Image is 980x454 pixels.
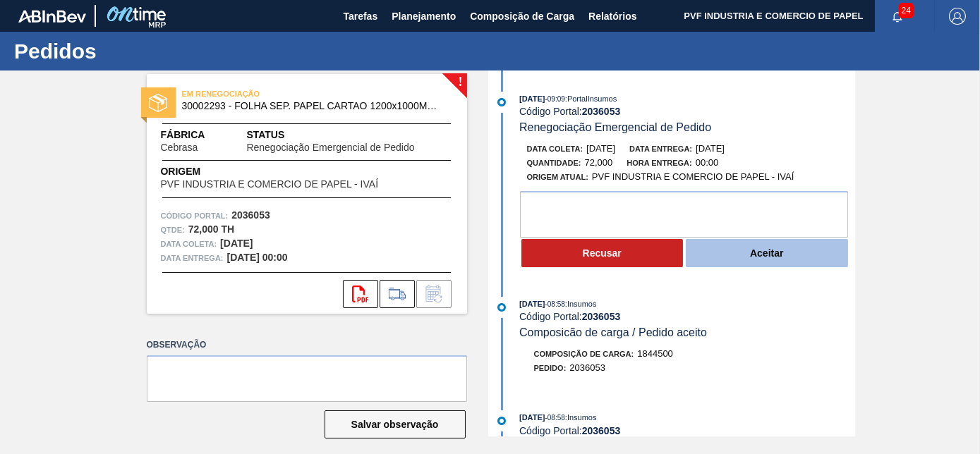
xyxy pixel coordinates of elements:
[161,251,224,265] span: Data entrega:
[519,326,707,338] span: Composicão de carga / Pedido aceito
[470,8,574,25] span: Composição de Carga
[220,238,253,249] strong: [DATE]
[380,280,415,308] div: Ir para Composição de Carga
[899,3,914,18] span: 24
[497,98,506,106] img: atual
[569,362,605,373] span: 2036053
[182,101,438,111] span: 30002293 - FOLHA SEP. PAPEL CARTAO 1200x1000M 350g
[582,311,621,322] strong: 2036053
[582,106,621,117] strong: 2036053
[497,303,506,312] img: atual
[686,239,848,267] button: Aceitar
[875,6,920,26] button: Notificações
[627,159,692,167] span: Hora Entrega :
[18,10,86,23] img: TNhmsLtSVTkK8tSr43FrP2fwEKptu5GPRR3wAAAABJRU5ErkJggg==
[565,94,617,103] span: : PortalInsumos
[696,157,719,168] span: 00:00
[519,94,545,103] span: [DATE]
[545,414,565,422] span: - 08:58
[585,157,613,168] span: 72,000
[521,239,684,267] button: Recusar
[592,171,794,182] span: PVF INDUSTRIA E COMERCIO DE PAPEL - IVAÍ
[147,335,467,355] label: Observação
[161,209,229,223] span: Código Portal:
[519,311,854,322] div: Código Portal:
[588,8,636,25] span: Relatórios
[161,128,243,142] span: Fábrica
[637,348,673,359] span: 1844500
[161,164,418,179] span: Origem
[519,425,854,436] div: Código Portal:
[246,128,452,142] span: Status
[527,145,583,153] span: Data coleta:
[161,237,217,251] span: Data coleta:
[629,145,692,153] span: Data entrega:
[149,94,167,112] img: status
[527,173,588,181] span: Origem Atual:
[545,300,565,308] span: - 08:58
[343,8,377,25] span: Tarefas
[246,142,414,153] span: Renegociação Emergencial de Pedido
[582,425,621,436] strong: 2036053
[586,143,615,154] span: [DATE]
[392,8,456,25] span: Planejamento
[416,280,452,308] div: Informar alteração no pedido
[527,159,581,167] span: Quantidade :
[161,223,185,237] span: Qtde :
[534,350,634,358] span: Composição de Carga :
[325,410,466,438] button: Salvar observação
[519,121,711,133] span: Renegociação Emergencial de Pedido
[343,280,378,308] div: Abrir arquivo PDF
[182,87,380,101] span: EM RENEGOCIAÇÃO
[188,223,234,235] strong: 72,000 TH
[161,179,379,190] span: PVF INDUSTRIA E COMERCIO DE PAPEL - IVAÍ
[545,95,565,103] span: - 09:09
[519,300,545,308] span: [DATE]
[161,142,198,153] span: Cebrasa
[519,106,854,117] div: Código Portal:
[949,8,966,25] img: Logout
[14,43,265,59] h1: Pedidos
[497,417,506,425] img: atual
[565,413,597,422] span: : Insumos
[227,252,288,263] strong: [DATE] 00:00
[534,364,567,372] span: Pedido :
[696,143,725,154] span: [DATE]
[519,413,545,422] span: [DATE]
[565,300,597,308] span: : Insumos
[231,209,270,221] strong: 2036053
